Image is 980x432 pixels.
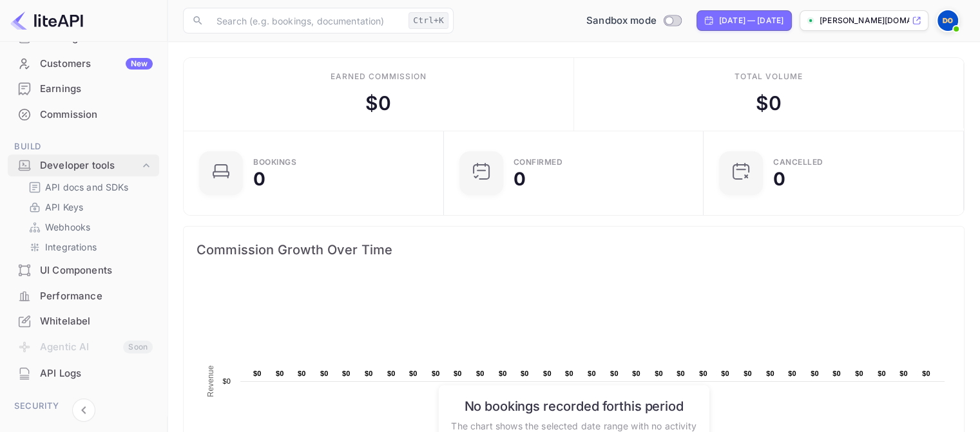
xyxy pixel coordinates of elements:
input: Search (e.g. bookings, documentation) [209,8,403,33]
text: $0 [409,370,418,377]
div: Whitelabel [8,309,159,334]
div: Commission [8,102,159,127]
text: $0 [253,370,262,377]
div: Earnings [40,82,153,97]
div: Integrations [23,238,154,256]
div: $ 0 [756,89,782,118]
text: $0 [878,370,886,377]
text: $0 [320,370,329,377]
text: $0 [432,370,440,377]
a: API Keys [28,200,149,214]
text: Revenue [206,365,215,397]
p: Integrations [45,240,97,254]
text: $0 [588,370,596,377]
button: Collapse navigation [72,399,95,422]
div: API Keys [23,198,154,216]
text: $0 [276,370,284,377]
text: $0 [454,370,462,377]
span: Security [8,399,159,413]
a: CustomersNew [8,52,159,75]
p: The chart shows the selected date range with no activity [451,418,696,432]
div: UI Components [40,263,153,278]
div: CANCELLED [773,158,823,166]
a: UI Components [8,258,159,282]
text: $0 [788,370,796,377]
div: Earnings [8,77,159,102]
div: Ctrl+K [408,12,448,29]
text: $0 [832,370,841,377]
text: $0 [632,370,640,377]
div: API Logs [8,361,159,386]
a: Webhooks [28,220,149,234]
text: $0 [543,370,552,377]
text: $0 [387,370,396,377]
div: Commission [40,108,153,122]
div: Earned commission [331,71,426,82]
p: API docs and SDKs [45,180,129,194]
div: 0 [253,170,265,188]
div: Customers [40,57,153,71]
text: $0 [365,370,373,377]
div: Whitelabel [40,314,153,329]
text: $0 [811,370,819,377]
p: API Keys [45,200,83,214]
a: Earnings [8,77,159,100]
div: 0 [514,170,526,188]
div: Confirmed [514,158,563,166]
a: API Logs [8,361,159,385]
text: $0 [565,370,573,377]
a: Commission [8,102,159,126]
div: UI Components [8,258,159,283]
div: Developer tools [40,158,140,173]
div: Performance [8,284,159,309]
div: Bookings [253,158,296,166]
div: Switch to Production mode [581,14,686,28]
a: Performance [8,284,159,308]
text: $0 [922,370,930,377]
a: Whitelabel [8,309,159,333]
text: $0 [342,370,351,377]
p: [PERSON_NAME][DOMAIN_NAME]... [820,15,909,26]
div: API Logs [40,366,153,381]
text: $0 [899,370,908,377]
text: $0 [766,370,774,377]
text: $0 [699,370,707,377]
a: Integrations [28,240,149,254]
div: Total volume [734,71,803,82]
div: API docs and SDKs [23,178,154,196]
span: Sandbox mode [586,14,657,28]
div: CustomersNew [8,52,159,77]
span: Commission Growth Over Time [197,239,951,260]
text: $0 [499,370,507,377]
div: Click to change the date range period [697,10,792,31]
text: $0 [721,370,729,377]
div: $ 0 [365,89,391,118]
text: $0 [298,370,306,377]
text: $0 [677,370,685,377]
div: New [126,58,153,70]
text: $0 [521,370,529,377]
text: $0 [610,370,619,377]
a: API docs and SDKs [28,180,149,194]
text: $0 [476,370,485,377]
text: $0 [744,370,752,377]
p: Webhooks [45,220,90,234]
a: Bookings [8,26,159,50]
text: $0 [222,377,231,385]
div: [DATE] — [DATE] [719,15,783,26]
div: Developer tools [8,155,159,177]
div: Webhooks [23,218,154,236]
img: David Omotayo [937,10,958,31]
h6: No bookings recorded for this period [451,398,696,413]
div: Performance [40,289,153,304]
span: Build [8,140,159,154]
text: $0 [655,370,663,377]
text: $0 [855,370,863,377]
img: LiteAPI logo [10,10,83,31]
div: 0 [773,170,785,188]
